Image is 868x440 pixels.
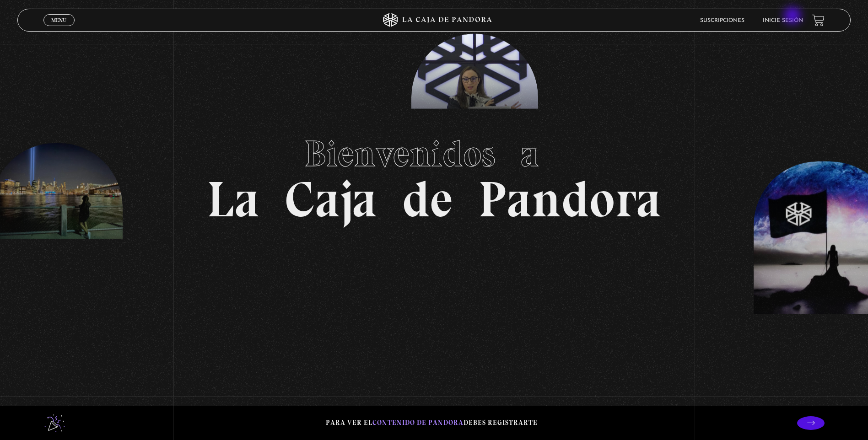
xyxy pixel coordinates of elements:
[700,18,744,23] a: Suscripciones
[763,18,803,23] a: Inicie sesión
[304,132,564,176] span: Bienvenidos a
[812,14,825,27] a: View your shopping cart
[51,17,66,23] span: Menu
[326,417,538,429] p: Para ver el debes registrarte
[49,25,70,32] span: Cerrar
[372,419,464,427] span: contenido de Pandora
[207,124,661,225] h1: La Caja de Pandora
